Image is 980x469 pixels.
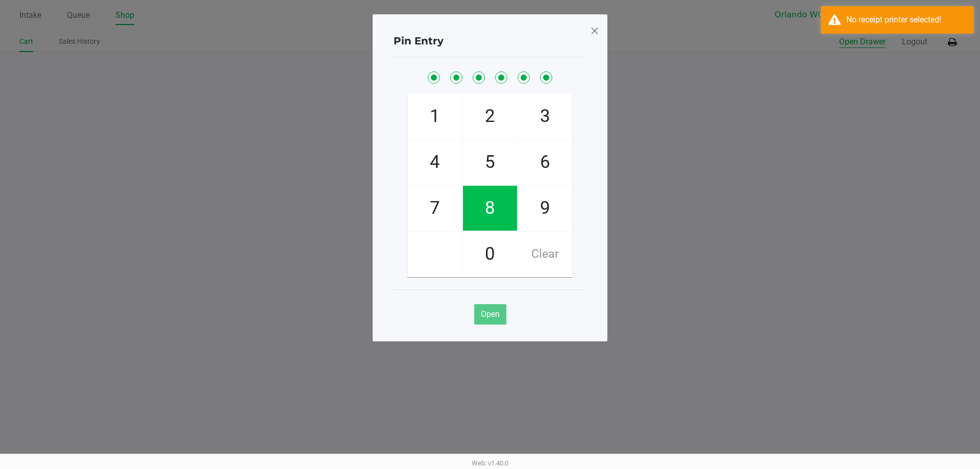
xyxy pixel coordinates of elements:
span: 5 [463,140,517,185]
span: 2 [463,94,517,139]
span: 4 [408,140,462,185]
span: 0 [463,232,517,277]
span: Clear [518,232,572,277]
span: 9 [518,186,572,231]
span: 6 [518,140,572,185]
h4: Pin Entry [394,33,444,48]
div: No receipt printer selected! [846,14,966,26]
span: 1 [408,94,462,139]
span: 7 [408,186,462,231]
span: 3 [518,94,572,139]
span: 8 [463,186,517,231]
span: Web: v1.40.0 [472,459,508,467]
